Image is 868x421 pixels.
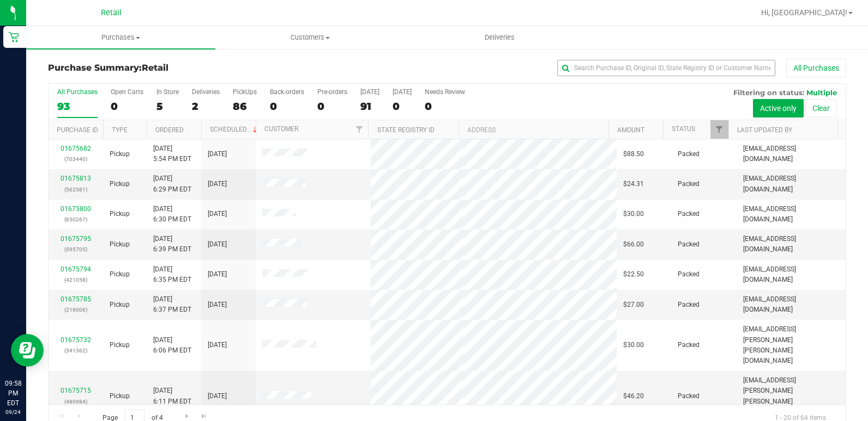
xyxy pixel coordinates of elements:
span: Deliveries [470,33,529,42]
span: [DATE] [208,391,227,401]
a: Filter [710,120,728,139]
span: Packed [678,179,700,189]
a: Last Updated By [737,126,792,134]
a: State Registry ID [377,126,435,134]
button: Active only [753,99,804,117]
span: [DATE] 6:39 PM EDT [153,234,191,255]
a: Deliveries [405,26,594,49]
p: (703440) [55,154,97,164]
span: [DATE] [208,209,227,219]
div: PickUps [233,88,257,96]
span: Packed [678,239,700,250]
span: $24.31 [623,179,644,189]
span: [EMAIL_ADDRESS][DOMAIN_NAME] [743,144,839,164]
span: [EMAIL_ADDRESS][PERSON_NAME][PERSON_NAME][DOMAIN_NAME] [743,375,839,417]
span: Retail [101,8,122,17]
a: Scheduled [210,126,260,133]
span: Customers [216,33,404,42]
span: [DATE] 5:54 PM EDT [153,144,191,164]
span: Retail [142,63,168,73]
a: Purchase ID [57,126,98,134]
div: All Purchases [57,88,98,96]
span: [DATE] [208,179,227,189]
span: [EMAIL_ADDRESS][DOMAIN_NAME] [743,234,839,255]
div: 86 [233,100,257,113]
div: 93 [57,100,98,113]
div: 5 [156,100,179,113]
a: Type [112,126,128,134]
a: Status [672,125,695,133]
p: (595705) [55,244,97,255]
p: 09/24 [5,408,21,416]
div: 0 [425,100,465,113]
button: All Purchases [786,59,846,77]
a: 01675813 [61,175,91,182]
span: [EMAIL_ADDRESS][DOMAIN_NAME] [743,204,839,225]
span: [EMAIL_ADDRESS][DOMAIN_NAME] [743,264,839,285]
span: Pickup [110,239,130,250]
span: [DATE] [208,300,227,310]
span: Packed [678,300,700,310]
div: Pre-orders [317,88,347,96]
span: [DATE] 6:11 PM EDT [153,386,191,406]
span: Pickup [110,391,130,401]
span: [DATE] 6:35 PM EDT [153,264,191,285]
a: 01675795 [61,235,91,243]
span: $46.20 [623,391,644,401]
span: Packed [678,340,700,350]
div: 0 [270,100,304,113]
a: 01675794 [61,265,91,273]
span: Pickup [110,269,130,280]
span: Pickup [110,179,130,189]
span: Filtering on status: [733,88,804,97]
div: 0 [393,100,412,113]
span: Pickup [110,209,130,219]
p: (650267) [55,214,97,225]
div: Back-orders [270,88,304,96]
a: Customer [264,125,298,133]
a: Purchases [26,26,215,49]
input: Search Purchase ID, Original ID, State Registry ID or Customer Name... [557,60,775,76]
a: Customers [215,26,405,49]
div: 0 [111,100,143,113]
span: [DATE] [208,149,227,159]
span: [DATE] [208,340,227,350]
span: Packed [678,269,700,280]
span: $27.00 [623,300,644,310]
span: Hi, [GEOGRAPHIC_DATA]! [761,8,847,17]
span: Pickup [110,300,130,310]
th: Address [459,120,608,139]
p: (216006) [55,305,97,315]
a: Amount [617,126,644,134]
iframe: Resource center [11,334,44,367]
p: (421058) [55,275,97,285]
a: 01675715 [61,387,91,394]
div: 91 [360,100,379,113]
span: [DATE] 6:06 PM EDT [153,335,191,356]
inline-svg: Retail [8,32,19,42]
a: 01675800 [61,205,91,213]
a: 01675785 [61,295,91,303]
h3: Purchase Summary: [48,63,314,73]
span: [EMAIL_ADDRESS][DOMAIN_NAME] [743,174,839,194]
span: [DATE] 6:30 PM EDT [153,204,191,225]
div: Open Carts [111,88,143,96]
div: Deliveries [192,88,220,96]
a: Filter [350,120,368,139]
span: $30.00 [623,340,644,350]
span: Packed [678,391,700,401]
span: $30.00 [623,209,644,219]
span: [DATE] [208,239,227,250]
div: In Store [156,88,179,96]
div: [DATE] [393,88,412,96]
div: [DATE] [360,88,379,96]
span: Pickup [110,149,130,159]
p: (562581) [55,184,97,195]
p: (341362) [55,345,97,356]
div: 2 [192,100,220,113]
span: [DATE] [208,269,227,280]
span: Packed [678,209,700,219]
span: Pickup [110,340,130,350]
p: (480984) [55,397,97,407]
span: $22.50 [623,269,644,280]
